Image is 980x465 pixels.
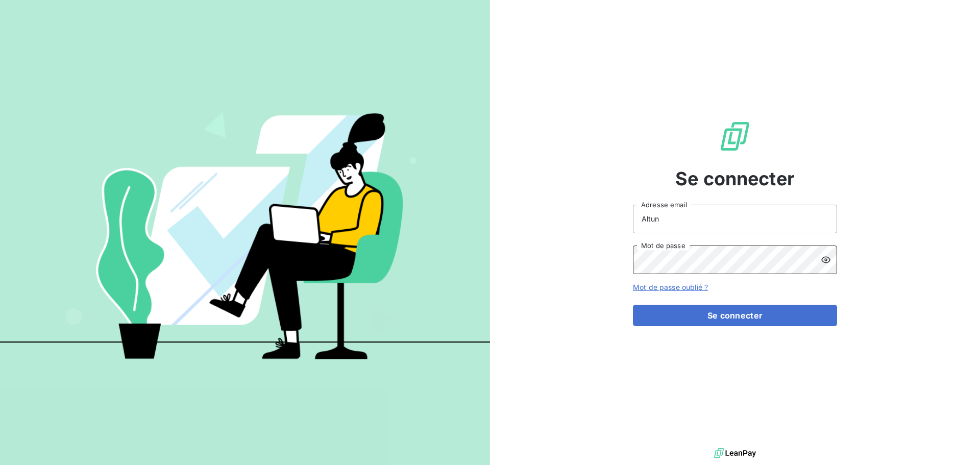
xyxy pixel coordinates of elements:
[633,205,837,233] input: placeholder
[714,446,756,461] img: logo
[633,305,837,326] button: Se connecter
[719,120,751,153] img: Logo LeanPay
[675,165,795,192] span: Se connecter
[633,283,708,291] a: Mot de passe oublié ?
